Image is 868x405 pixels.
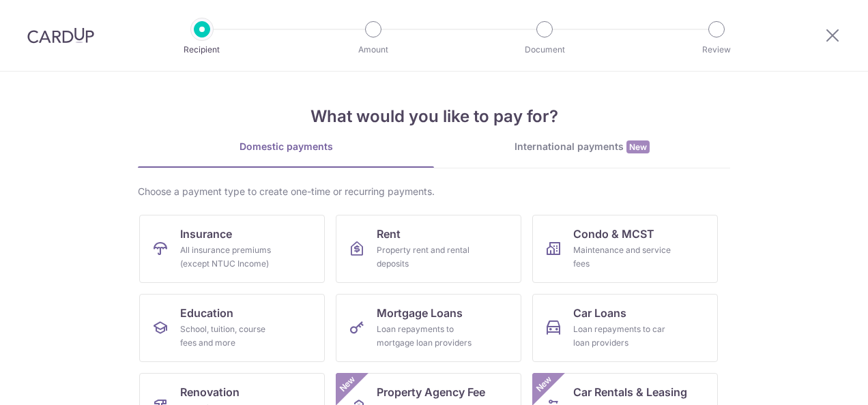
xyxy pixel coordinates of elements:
span: Car Rentals & Leasing [573,384,687,400]
p: Recipient [151,43,252,57]
a: Mortgage LoansLoan repayments to mortgage loan providers [336,294,521,362]
span: Insurance [180,226,232,242]
div: Loan repayments to car loan providers [573,322,671,350]
span: Property Agency Fee [377,384,485,400]
span: New [533,373,555,395]
a: Condo & MCSTMaintenance and service fees [532,215,718,283]
a: InsuranceAll insurance premiums (except NTUC Income) [139,215,325,283]
a: RentProperty rent and rental deposits [336,215,521,283]
p: Document [494,43,595,57]
div: School, tuition, course fees and more [180,322,278,350]
div: Domestic payments [138,140,434,153]
div: All insurance premiums (except NTUC Income) [180,243,278,271]
div: Loan repayments to mortgage loan providers [377,322,475,350]
div: Choose a payment type to create one-time or recurring payments. [138,185,730,198]
a: EducationSchool, tuition, course fees and more [139,294,325,362]
p: Amount [323,43,424,57]
span: Mortgage Loans [377,305,463,321]
span: Condo & MCST [573,226,654,242]
span: Car Loans [573,305,626,321]
a: Car LoansLoan repayments to car loan providers [532,294,718,362]
span: New [626,140,650,153]
span: Renovation [180,384,240,400]
div: Property rent and rental deposits [377,243,475,271]
span: Education [180,305,233,321]
div: International payments [434,140,730,154]
div: Maintenance and service fees [573,243,671,271]
span: Rent [377,226,401,242]
h4: What would you like to pay for? [138,104,730,129]
img: CardUp [27,27,94,44]
span: New [336,373,359,395]
p: Review [666,43,767,57]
